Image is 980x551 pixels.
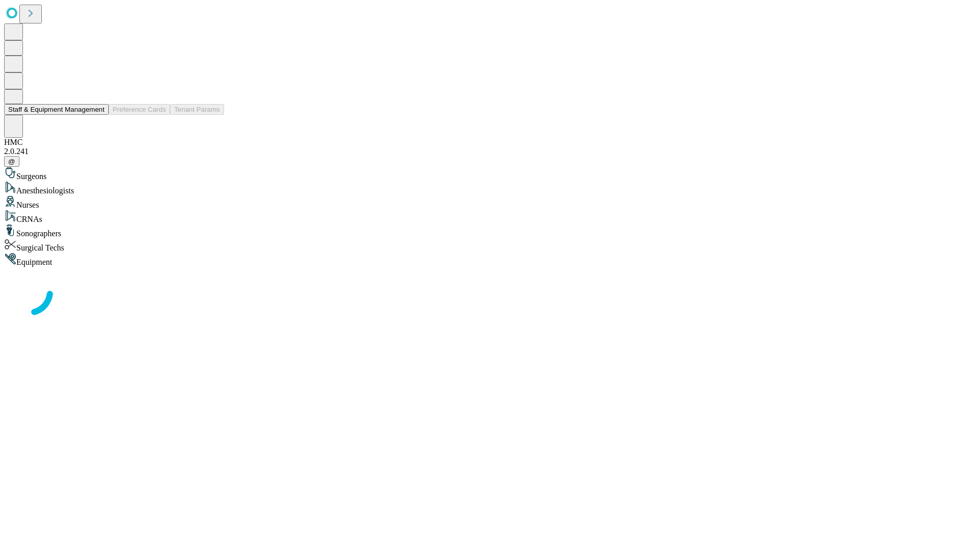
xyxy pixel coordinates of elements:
[4,156,19,167] button: @
[4,147,976,156] div: 2.0.241
[4,238,976,253] div: Surgical Techs
[4,104,109,115] button: Staff & Equipment Management
[8,158,15,165] span: @
[4,195,976,210] div: Nurses
[4,167,976,181] div: Surgeons
[4,224,976,238] div: Sonographers
[4,181,976,195] div: Anesthesiologists
[4,253,976,267] div: Equipment
[4,138,976,147] div: HMC
[4,210,976,224] div: CRNAs
[170,104,224,115] button: Tenant Params
[109,104,170,115] button: Preference Cards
